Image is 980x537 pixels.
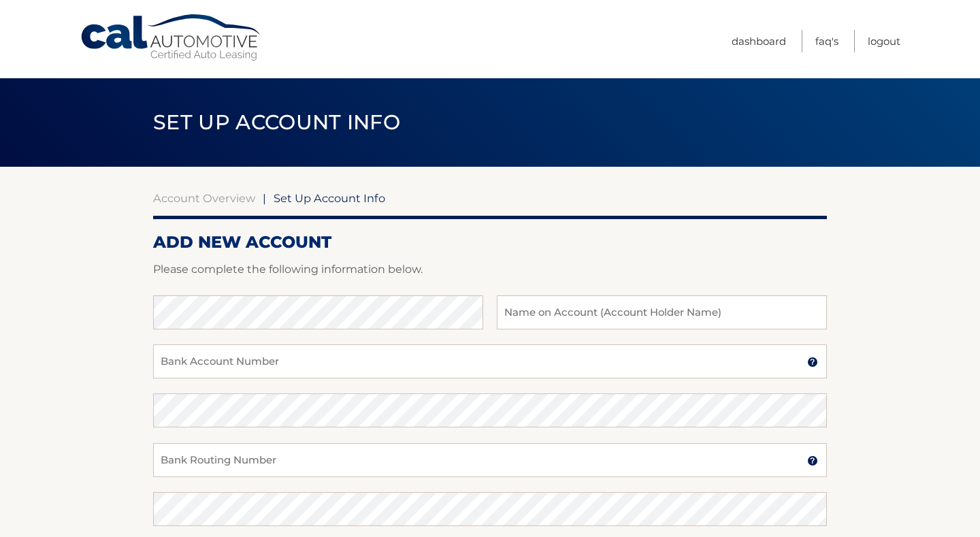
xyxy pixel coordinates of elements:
input: Bank Routing Number [153,443,827,477]
a: Account Overview [153,191,255,205]
input: Bank Account Number [153,344,827,378]
input: Name on Account (Account Holder Name) [497,295,827,329]
span: Set Up Account Info [274,191,385,205]
a: Logout [868,30,900,52]
a: Dashboard [732,30,786,52]
a: FAQ's [815,30,838,52]
a: Cal Automotive [80,14,263,62]
img: tooltip.svg [807,455,818,466]
span: | [263,191,266,205]
span: Set Up Account Info [153,110,400,135]
h2: ADD NEW ACCOUNT [153,232,827,253]
p: Please complete the following information below. [153,260,827,279]
img: tooltip.svg [807,357,818,368]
